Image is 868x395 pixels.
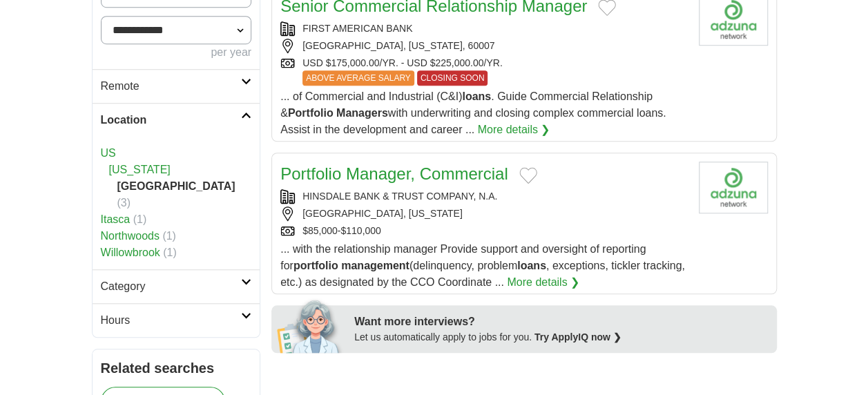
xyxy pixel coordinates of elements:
a: Remote [93,69,260,103]
span: ... with the relationship manager Provide support and oversight of reporting for (delinquency, pr... [280,243,685,288]
h2: Hours [101,312,242,329]
strong: management [341,260,409,271]
h2: Category [101,278,242,295]
strong: portfolio [293,260,338,271]
a: Location [93,103,260,137]
strong: loans [517,260,546,271]
span: ABOVE AVERAGE SALARY [302,70,414,86]
div: HINSDALE BANK & TRUST COMPANY, N.A. [280,189,687,204]
a: Itasca [101,213,131,225]
span: (1) [162,230,176,242]
img: apply-iq-scientist.png [277,298,344,353]
div: FIRST AMERICAN BANK [280,21,687,36]
a: More details ❯ [478,122,550,138]
a: US [101,147,116,159]
a: Hours [93,303,260,337]
img: Company logo [699,162,768,213]
a: Willowbrook [101,247,160,258]
h2: Location [101,112,242,128]
div: [GEOGRAPHIC_DATA], [US_STATE] [280,206,687,221]
div: USD $175,000.00/YR. - USD $225,000.00/YR. [280,56,687,86]
strong: Portfolio [288,107,334,119]
a: [US_STATE] [109,164,171,175]
span: (3) [117,197,131,209]
button: Add to favorite jobs [519,167,537,184]
h2: Related searches [101,358,252,378]
a: More details ❯ [507,274,579,291]
strong: Managers [336,107,388,119]
div: per year [101,44,252,61]
a: Try ApplyIQ now ❯ [534,331,621,343]
span: (1) [163,247,177,258]
strong: [GEOGRAPHIC_DATA] [117,180,235,192]
div: $85,000-$110,000 [280,224,687,238]
span: (1) [133,213,147,225]
span: CLOSING SOON [417,70,488,86]
strong: loans [462,90,491,102]
div: Want more interviews? [354,314,768,330]
a: Portfolio Manager, Commercial [280,164,508,183]
a: Northwoods [101,230,160,242]
h2: Remote [101,78,242,95]
span: ... of Commercial and Industrial (C&I) . Guide Commercial Relationship & with underwriting and cl... [280,90,666,135]
a: Category [93,269,260,303]
div: Let us automatically apply to jobs for you. [354,330,768,345]
div: [GEOGRAPHIC_DATA], [US_STATE], 60007 [280,39,687,53]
